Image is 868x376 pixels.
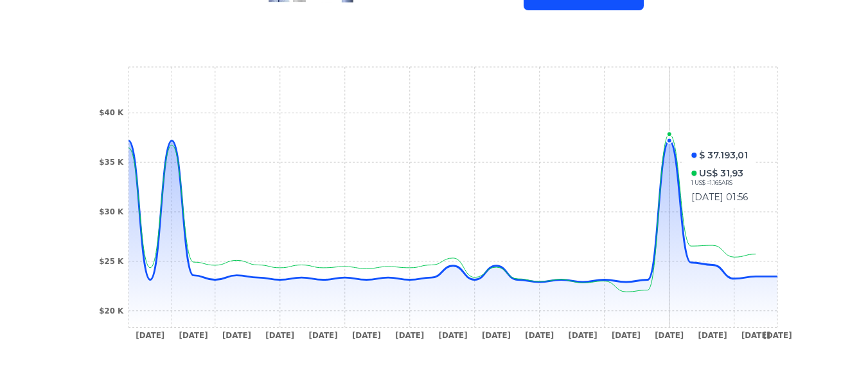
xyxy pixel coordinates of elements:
tspan: [DATE] [179,331,208,340]
tspan: [DATE] [482,331,511,340]
tspan: [DATE] [525,331,554,340]
tspan: [DATE] [741,331,770,340]
tspan: $35 K [99,158,124,167]
tspan: $30 K [99,207,124,216]
tspan: [DATE] [698,331,727,340]
tspan: $40 K [99,108,124,117]
tspan: $20 K [99,306,124,315]
tspan: [DATE] [612,331,641,340]
tspan: $25 K [99,257,124,266]
tspan: [DATE] [352,331,381,340]
tspan: [DATE] [136,331,164,340]
tspan: [DATE] [222,331,251,340]
tspan: [DATE] [763,331,792,340]
tspan: [DATE] [439,331,468,340]
tspan: [DATE] [569,331,598,340]
tspan: [DATE] [655,331,684,340]
tspan: [DATE] [309,331,338,340]
tspan: [DATE] [395,331,424,340]
tspan: [DATE] [265,331,294,340]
